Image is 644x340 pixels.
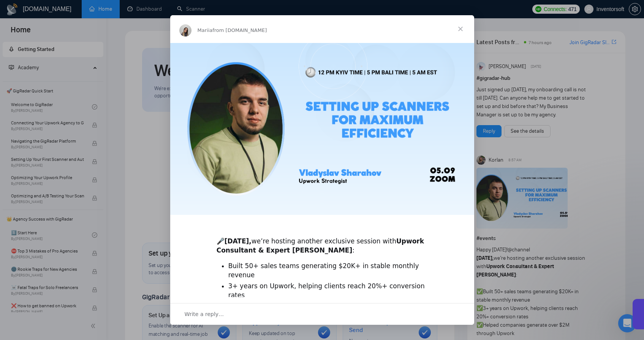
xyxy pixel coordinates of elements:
[228,282,428,300] li: 3+ years on Upwork, helping clients reach 20%+ conversion rates
[225,237,252,245] b: [DATE],
[447,15,474,43] span: Close
[198,27,213,33] span: Mariia
[170,303,474,325] div: Open conversation and reply
[217,228,428,255] div: 🎤 we’re hosting another exclusive session with :
[212,27,267,33] span: from [DOMAIN_NAME]
[217,237,424,254] b: Upwork Consultant & Expert [PERSON_NAME]
[179,24,191,37] img: Profile image for Mariia
[228,262,428,280] li: Built 50+ sales teams generating $20K+ in stable monthly revenue
[185,309,224,319] span: Write a reply…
